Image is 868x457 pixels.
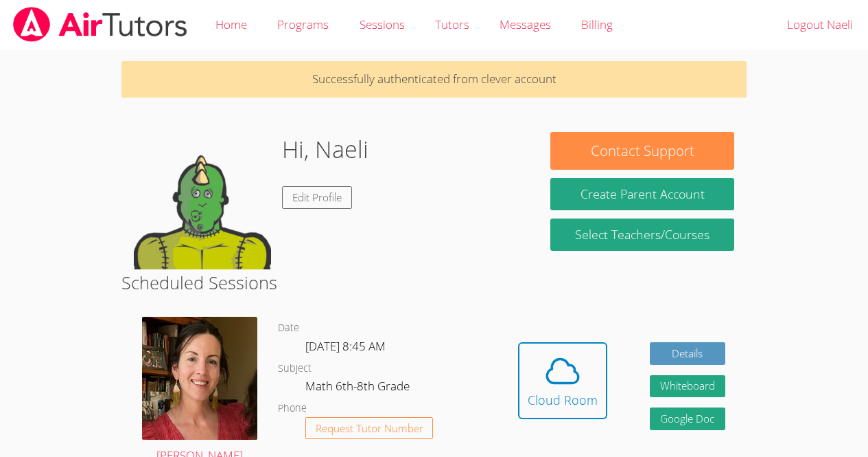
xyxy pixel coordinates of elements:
button: Request Tutor Number [305,417,434,440]
dt: Phone [278,400,307,417]
p: Successfully authenticated from clever account [121,61,747,98]
button: Contact Support [550,132,734,170]
a: Google Doc [650,408,725,430]
dt: Subject [278,360,312,377]
dt: Date [278,320,299,337]
div: Cloud Room [528,390,598,410]
span: Request Tutor Number [316,423,423,434]
span: Messages [500,16,551,32]
span: [DATE] 8:45 AM [305,338,386,354]
button: Cloud Room [518,342,607,419]
a: Select Teachers/Courses [550,219,734,251]
a: Edit Profile [282,186,352,209]
h2: Scheduled Sessions [121,269,747,296]
img: IMG_4957.jpeg [142,317,257,439]
a: Details [650,342,725,365]
img: airtutors_banner-c4298cdbf04f3fff15de1276eac7730deb9818008684d7c2e4769d2f7ddbe033.png [12,7,189,42]
img: default.png [134,132,271,269]
button: Create Parent Account [550,178,734,210]
button: Whiteboard [650,375,725,398]
h1: Hi, Naeli [282,132,368,167]
dd: Math 6th-8th Grade [305,377,412,400]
